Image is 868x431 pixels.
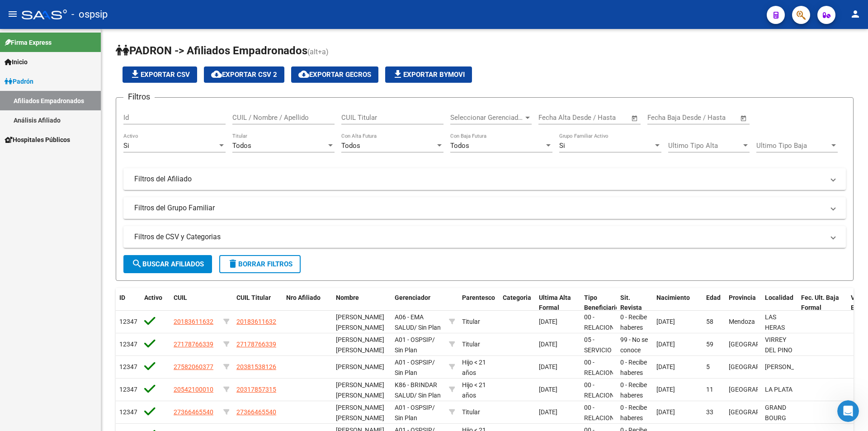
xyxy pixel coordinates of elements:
span: Tipo Beneficiario [584,294,619,312]
div: [DATE] [539,317,577,327]
span: Seleccionar Gerenciador [450,114,524,122]
span: 123473 [119,408,141,416]
span: 20542100010 [174,386,213,393]
span: [DATE] [656,341,675,348]
span: 11 [706,386,713,393]
span: 20381538126 [236,363,276,370]
div: [DATE] [539,362,577,372]
span: Nacimiento [656,294,690,301]
span: 123477 [119,318,141,325]
span: Inicio [5,57,28,67]
span: Padrón [5,76,33,86]
span: 00 - RELACION DE DEPENDENCIA [584,381,626,419]
mat-icon: file_download [130,69,141,80]
datatable-header-cell: Tipo Beneficiario [580,288,617,318]
span: CUIL [174,294,187,301]
span: 00 - RELACION DE DEPENDENCIA [584,313,626,351]
span: [PERSON_NAME] [PERSON_NAME] O [PERSON_NAME] [336,381,384,419]
span: 20183611632 [174,318,213,325]
span: CUIL Titular [236,294,271,301]
mat-icon: menu [7,9,18,19]
datatable-header-cell: CUIL Titular [233,288,283,318]
mat-icon: cloud_download [298,69,309,80]
datatable-header-cell: Ultima Alta Formal [535,288,580,318]
span: Mendoza [729,318,755,325]
button: Exportar CSV 2 [204,66,284,83]
span: 0 - Recibe haberes regularmente [620,381,658,409]
span: ID [119,294,125,301]
span: Localidad [765,294,793,301]
button: Borrar Filtros [219,255,301,273]
span: [GEOGRAPHIC_DATA] [729,341,790,348]
datatable-header-cell: Nacimiento [653,288,703,318]
span: Si [559,142,565,150]
datatable-header-cell: ID [116,288,141,318]
iframe: Intercom live chat [837,400,859,422]
span: 5 [706,363,710,370]
span: LA PLATA [765,386,793,393]
span: A01 - OSPSIP [395,336,432,343]
span: Sit. Revista [620,294,642,312]
mat-icon: file_download [392,69,403,80]
span: Activo [144,294,162,301]
datatable-header-cell: Nro Afiliado [283,288,332,318]
button: Open calendar [739,113,749,123]
span: 27178766339 [174,341,213,348]
datatable-header-cell: Categoria [499,288,535,318]
span: GRAND BOURG [765,404,786,422]
span: 05 - SERVICIO DOMESTICO (LEY 26.068) [584,336,619,384]
datatable-header-cell: Fec. Ult. Baja Formal [797,288,847,318]
span: Ultima Alta Formal [539,294,571,312]
span: Hijo < 21 años [462,359,486,376]
span: / Sin Plan [414,324,441,331]
span: 00 - RELACION DE DEPENDENCIA [584,359,626,397]
span: Provincia [729,294,756,301]
span: Titular [462,408,480,416]
span: Hospitales Públicos [5,135,70,145]
input: Fecha fin [692,114,736,122]
span: Fec. Ult. Baja Formal [801,294,839,312]
datatable-header-cell: Activo [141,288,170,318]
span: [GEOGRAPHIC_DATA] [729,408,790,416]
span: Buscar Afiliados [132,260,204,268]
mat-icon: person [850,9,861,19]
mat-panel-title: Filtros del Grupo Familiar [134,203,824,213]
div: [DATE] [539,384,577,395]
span: VIRREY DEL PINO [765,336,793,354]
span: 27366465540 [174,408,213,416]
mat-panel-title: Filtros de CSV y Categorias [134,232,824,242]
span: Ultimo Tipo Alta [668,142,741,150]
span: Hijo < 21 años [462,381,486,399]
mat-panel-title: Filtros del Afiliado [134,174,824,184]
span: [GEOGRAPHIC_DATA] [729,363,790,370]
span: LAS HERAS [765,313,785,331]
span: (alt+a) [307,47,329,56]
span: Nombre [336,294,359,301]
span: 20183611632 [236,318,276,325]
span: 0 - Recibe haberes regularmente [620,359,658,387]
div: [DATE] [539,407,577,417]
span: 59 [706,341,713,348]
div: [DATE] [539,339,577,350]
span: [PERSON_NAME] [PERSON_NAME] [336,336,384,354]
input: Fecha inicio [647,114,684,122]
datatable-header-cell: Edad [703,288,725,318]
button: Open calendar [630,113,640,123]
span: [PERSON_NAME] [PERSON_NAME] [336,404,384,422]
span: PADRON -> Afiliados Empadronados [116,44,307,57]
span: [PERSON_NAME] [336,363,384,370]
span: A01 - OSPSIP [395,404,432,411]
datatable-header-cell: Sit. Revista [617,288,653,318]
span: [GEOGRAPHIC_DATA] [729,386,790,393]
span: Si [123,142,129,150]
datatable-header-cell: CUIL [170,288,220,318]
span: 123475 [119,363,141,370]
span: [DATE] [656,408,675,416]
span: 20317857315 [236,386,276,393]
mat-icon: cloud_download [211,69,222,80]
span: Borrar Filtros [227,260,292,268]
span: Edad [706,294,721,301]
button: Exportar GECROS [291,66,378,83]
input: Fecha inicio [538,114,575,122]
span: Gerenciador [395,294,430,301]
